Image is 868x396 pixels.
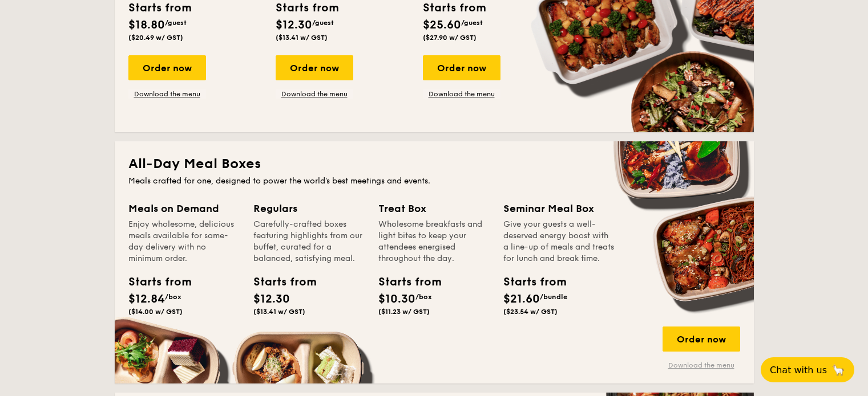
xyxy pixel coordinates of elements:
[415,293,432,301] span: /box
[128,219,240,264] div: Enjoy wholesome, delicious meals available for same-day delivery with no minimum order.
[128,89,206,99] a: Download the menu
[423,18,461,32] span: $25.60
[503,219,615,264] div: Give your guests a well-deserved energy boost with a line-up of meals and treats for lunch and br...
[503,201,615,217] div: Seminar Meal Box
[276,55,353,80] div: Order now
[165,19,187,27] span: /guest
[663,326,740,352] div: Order now
[128,18,165,32] span: $18.80
[165,293,181,301] span: /box
[128,34,183,42] span: ($20.49 w/ GST)
[253,273,305,291] div: Starts from
[770,365,827,375] span: Chat with us
[253,308,305,316] span: ($13.41 w/ GST)
[503,273,555,291] div: Starts from
[423,89,500,99] a: Download the menu
[128,175,740,187] div: Meals crafted for one, designed to power the world's best meetings and events.
[378,273,430,291] div: Starts from
[128,201,240,217] div: Meals on Demand
[276,89,353,99] a: Download the menu
[276,18,312,32] span: $12.30
[761,357,854,382] button: Chat with us🦙
[423,55,500,80] div: Order now
[128,55,206,80] div: Order now
[503,308,558,316] span: ($23.54 w/ GST)
[423,34,477,42] span: ($27.90 w/ GST)
[663,361,740,370] a: Download the menu
[503,292,540,306] span: $21.60
[276,34,328,42] span: ($13.41 w/ GST)
[128,155,740,173] h2: All-Day Meal Boxes
[378,308,430,316] span: ($11.23 w/ GST)
[378,219,490,264] div: Wholesome breakfasts and light bites to keep your attendees energised throughout the day.
[831,364,845,377] span: 🦙
[312,19,334,27] span: /guest
[461,19,483,27] span: /guest
[253,292,290,306] span: $12.30
[540,293,567,301] span: /bundle
[253,219,365,264] div: Carefully-crafted boxes featuring highlights from our buffet, curated for a balanced, satisfying ...
[128,292,165,306] span: $12.84
[253,201,365,217] div: Regulars
[128,273,180,291] div: Starts from
[378,292,415,306] span: $10.30
[378,201,490,217] div: Treat Box
[128,308,183,316] span: ($14.00 w/ GST)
